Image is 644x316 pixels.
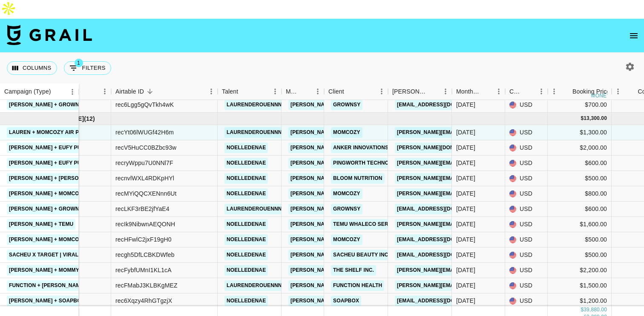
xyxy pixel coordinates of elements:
div: recryWppu7U0NNl7F [115,159,173,167]
button: Menu [375,85,388,98]
div: [PERSON_NAME] [392,83,427,100]
a: [PERSON_NAME][EMAIL_ADDRESS][DOMAIN_NAME] [395,188,534,199]
button: Sort [144,85,156,97]
div: recFybfUMnI1KL1cA [115,266,172,274]
div: Sep '25 [456,100,475,109]
a: Momcozy [331,234,362,245]
div: USD [505,125,548,140]
div: USD [505,171,548,186]
a: The Shelf Inc. [331,265,376,276]
span: ( 12 ) [84,114,95,123]
div: USD [505,248,548,263]
a: [PERSON_NAME][EMAIL_ADDRESS][DOMAIN_NAME] [395,127,534,138]
a: noelledenae [224,296,268,306]
a: [PERSON_NAME] + Soapbox [7,296,87,306]
button: Show filters [64,61,111,75]
div: USD [505,293,548,309]
div: Oct '25 [456,251,475,259]
a: Pingworth Technology Ltd [331,158,417,168]
button: Menu [612,85,624,98]
div: $ [581,115,584,122]
a: Grownsy [331,204,362,214]
div: $ [581,306,584,313]
div: Oct '25 [456,266,475,274]
div: recFMabJ3KLBKgMEZ [115,281,178,290]
a: Soapbox [331,296,361,306]
div: $1,600.00 [548,217,612,232]
div: recHFwlC2jxF19gH0 [115,235,172,244]
a: laurenderouennn [224,100,284,110]
button: open drawer [625,27,642,44]
a: noelledenae [224,219,268,230]
div: Airtable ID [111,83,218,100]
a: [EMAIL_ADDRESS][DOMAIN_NAME] [395,204,490,214]
a: noelledenae [224,142,268,153]
div: Oct '25 [456,189,475,198]
a: [EMAIL_ADDRESS][DOMAIN_NAME] [395,296,490,306]
button: Sort [427,85,439,97]
a: [PERSON_NAME][EMAIL_ADDRESS][DOMAIN_NAME] [288,100,427,110]
div: $500.00 [548,232,612,248]
a: [PERSON_NAME] + Grownsy - Baby Carrier YT video [7,100,158,110]
a: Momcozy [331,127,362,138]
div: $700.00 [548,97,612,113]
button: Sort [238,85,250,97]
div: Oct '25 [456,143,475,152]
button: Sort [480,85,492,97]
div: Campaign (Type) [4,83,51,100]
a: [EMAIL_ADDRESS][DOMAIN_NAME] [395,250,490,260]
a: [PERSON_NAME][EMAIL_ADDRESS][DOMAIN_NAME] [288,219,427,230]
div: $500.00 [548,248,612,263]
a: [PERSON_NAME] + Eufy Pump (1 TiKtok + LIB 7 days + 1 month paid usage + 1 month AD code) [7,158,272,168]
button: Menu [439,85,452,98]
div: Oct '25 [456,296,475,305]
div: Oct '25 [456,205,475,213]
a: [PERSON_NAME][EMAIL_ADDRESS][DOMAIN_NAME] [288,204,427,214]
button: Menu [98,85,111,98]
a: [PERSON_NAME][EMAIL_ADDRESS][DOMAIN_NAME] [288,250,427,260]
a: noelledenae [224,158,268,168]
div: rec6Xqzy4RhGTgzjX [115,296,172,305]
div: USD [505,202,548,217]
a: Lauren + Momcozy Air Purifier (1 TikTok cross-posted on IG) [7,127,190,138]
a: Function Health [331,280,384,291]
a: [PERSON_NAME][EMAIL_ADDRESS][DOMAIN_NAME] [288,296,427,306]
button: Sort [626,85,638,97]
div: USD [505,186,548,202]
button: Menu [492,85,505,98]
a: [PERSON_NAME] + Temu [7,219,75,230]
div: Month Due [452,83,505,100]
button: Sort [344,85,356,97]
div: Currency [509,83,523,100]
div: $2,200.00 [548,263,612,278]
div: USD [505,140,548,156]
a: [PERSON_NAME][EMAIL_ADDRESS][DOMAIN_NAME] [288,188,427,199]
a: Function + [PERSON_NAME] ( 1 IG Reel + 1 Story Set) [7,280,159,291]
a: [PERSON_NAME][EMAIL_ADDRESS][DOMAIN_NAME] [288,173,427,184]
div: Oct '25 [456,281,475,290]
div: $500.00 [548,171,612,186]
a: Anker Innovations Limited [331,142,413,153]
div: Oct '25 [456,235,475,244]
div: recMYiQQCXENnn6Ut [115,189,177,198]
button: Menu [311,85,324,98]
button: Menu [535,85,548,98]
div: Oct '25 [456,128,475,137]
div: $800.00 [548,186,612,202]
div: Month Due [41,83,111,100]
a: [PERSON_NAME][EMAIL_ADDRESS][DOMAIN_NAME] [288,142,427,153]
button: Menu [548,85,561,98]
a: [EMAIL_ADDRESS][DOMAIN_NAME] [395,234,490,245]
a: noelledenae [224,173,268,184]
a: Sacheu x Target | Viral Lip Liner [7,250,107,260]
div: USD [505,97,548,113]
a: laurenderouennn [224,280,284,291]
img: Grail Talent [7,25,92,45]
div: $2,000.00 [548,140,612,156]
a: Momcozy [331,188,362,199]
a: Sacheu Beauty Inc. [331,250,392,260]
div: $600.00 [548,202,612,217]
a: noelledenae [224,188,268,199]
div: recLKF3rBE2jfYaE4 [115,205,170,213]
div: 13,300.00 [584,115,607,122]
